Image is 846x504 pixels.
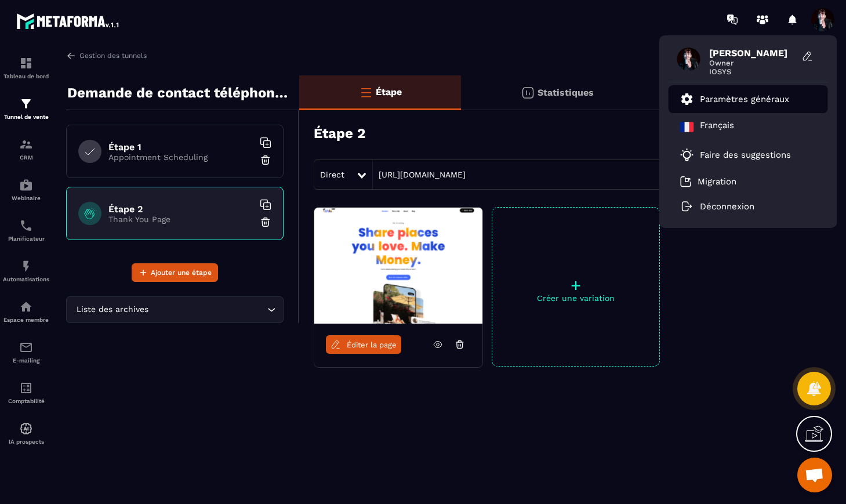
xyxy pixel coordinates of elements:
span: Owner [709,59,796,67]
img: image [314,208,482,324]
p: IA prospects [3,438,49,445]
p: Migration [698,176,736,187]
img: formation [19,97,33,111]
p: E-mailing [3,357,49,364]
img: arrow [66,50,77,61]
p: Étape [376,86,402,97]
a: accountantaccountantComptabilité [3,372,49,413]
p: Français [700,120,734,134]
img: logo [16,10,121,31]
p: Espace membre [3,317,49,323]
a: formationformationTunnel de vente [3,88,49,129]
p: Thank You Page [108,215,253,224]
p: Demande de contact téléphonique [67,81,291,104]
p: Webinaire [3,195,49,201]
button: Ajouter une étape [132,263,218,282]
p: Paramètres généraux [700,94,789,104]
p: Tableau de bord [3,73,49,79]
a: automationsautomationsAutomatisations [3,251,49,291]
p: Comptabilité [3,398,49,404]
img: scheduler [19,219,33,233]
a: automationsautomationsEspace membre [3,291,49,332]
p: Faire des suggestions [700,150,791,160]
a: automationsautomationsWebinaire [3,169,49,210]
div: Search for option [66,296,284,323]
p: Tunnel de vente [3,114,49,120]
img: accountant [19,381,33,395]
img: automations [19,422,33,436]
img: trash [260,216,271,228]
p: Déconnexion [700,201,754,212]
a: Migration [680,176,736,187]
p: Appointment Scheduling [108,153,253,162]
img: trash [260,154,271,166]
img: email [19,340,33,354]
a: schedulerschedulerPlanificateur [3,210,49,251]
img: formation [19,56,33,70]
a: Faire des suggestions [680,148,802,162]
span: Éditer la page [347,340,397,349]
span: Ajouter une étape [151,267,212,278]
img: bars-o.4a397970.svg [359,85,373,99]
img: automations [19,300,33,314]
img: automations [19,178,33,192]
a: Ouvrir le chat [797,458,832,492]
span: Direct [320,170,344,179]
a: Éditer la page [326,335,401,354]
a: formationformationCRM [3,129,49,169]
a: emailemailE-mailing [3,332,49,372]
img: stats.20deebd0.svg [521,86,535,100]
a: formationformationTableau de bord [3,48,49,88]
span: IOSYS [709,67,796,76]
a: [URL][DOMAIN_NAME] [373,170,466,179]
p: CRM [3,154,49,161]
p: Statistiques [538,87,594,98]
a: Gestion des tunnels [66,50,147,61]
h6: Étape 2 [108,204,253,215]
span: Liste des archives [74,303,151,316]
p: + [492,277,659,293]
img: formation [19,137,33,151]
p: Créer une variation [492,293,659,303]
span: [PERSON_NAME] [709,48,796,59]
img: automations [19,259,33,273]
h3: Étape 2 [314,125,365,142]
a: Paramètres généraux [680,92,789,106]
p: Planificateur [3,235,49,242]
h6: Étape 1 [108,142,253,153]
input: Search for option [151,303,264,316]
p: Automatisations [3,276,49,282]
